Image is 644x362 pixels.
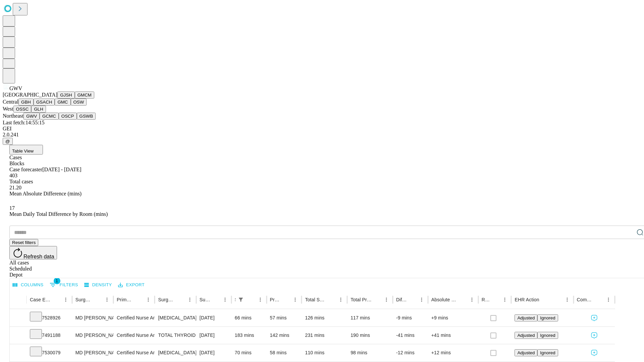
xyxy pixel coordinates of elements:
[93,295,102,304] button: Sort
[540,350,555,355] span: Ignored
[515,349,537,356] button: Adjusted
[23,254,54,259] span: Refresh data
[517,315,535,320] span: Adjusted
[540,315,555,320] span: Ignored
[77,113,96,120] button: GSWB
[11,280,45,290] button: Select columns
[336,295,345,304] button: Menu
[3,99,18,105] span: Central
[431,327,475,344] div: +41 mins
[482,297,490,302] div: Resolved in EHR
[517,350,535,355] span: Adjusted
[515,332,537,339] button: Adjusted
[59,113,77,120] button: OSCP
[158,327,193,344] div: TOTAL THYROID [MEDICAL_DATA] UNILATERAL
[31,106,46,113] button: GLH
[3,132,641,138] div: 2.0.241
[517,333,535,338] span: Adjusted
[236,295,246,304] div: 1 active filter
[540,295,549,304] button: Sort
[12,148,34,154] span: Table View
[351,344,389,361] div: 98 mins
[537,314,558,321] button: Ignored
[34,99,55,106] button: GSACH
[562,295,572,304] button: Menu
[134,295,144,304] button: Sort
[594,295,604,304] button: Sort
[9,239,38,246] button: Reset filters
[9,191,82,196] span: Mean Absolute Difference (mins)
[71,99,87,106] button: OSW
[200,297,210,302] div: Surgery Date
[327,295,336,304] button: Sort
[408,295,417,304] button: Sort
[431,297,457,302] div: Absolute Difference
[246,295,256,304] button: Sort
[515,314,537,321] button: Adjusted
[13,347,23,359] button: Expand
[305,344,344,361] div: 110 mins
[144,295,153,304] button: Menu
[83,280,114,290] button: Density
[158,309,193,326] div: [MEDICAL_DATA] UNDER AGE [DEMOGRAPHIC_DATA]
[3,92,57,98] span: [GEOGRAPHIC_DATA]
[55,99,70,106] button: GMC
[491,295,500,304] button: Sort
[467,295,477,304] button: Menu
[9,173,17,178] span: 403
[200,327,228,344] div: [DATE]
[185,295,195,304] button: Menu
[75,327,110,344] div: MD [PERSON_NAME] [PERSON_NAME] Md
[3,106,13,112] span: West
[54,278,60,284] span: 1
[396,327,425,344] div: -41 mins
[372,295,382,304] button: Sort
[431,309,475,326] div: +9 mins
[3,120,45,125] span: Last fetch: 14:55:15
[75,344,110,361] div: MD [PERSON_NAME] [PERSON_NAME] Md
[52,295,61,304] button: Sort
[351,297,372,302] div: Total Predicted Duration
[9,205,15,211] span: 17
[61,295,70,304] button: Menu
[382,295,391,304] button: Menu
[13,312,23,324] button: Expand
[30,309,69,326] div: 7528926
[235,344,263,361] div: 70 mins
[158,344,193,361] div: [MEDICAL_DATA] INSERTION TUBE [MEDICAL_DATA]
[515,297,539,302] div: EHR Action
[211,295,220,304] button: Sort
[75,92,94,99] button: GMCM
[200,344,228,361] div: [DATE]
[9,167,42,172] span: Case forecaster
[9,211,108,217] span: Mean Daily Total Difference by Room (mins)
[577,297,594,302] div: Comments
[30,327,69,344] div: 7491188
[270,344,299,361] div: 58 mins
[270,327,299,344] div: 142 mins
[23,113,40,120] button: GWV
[200,309,228,326] div: [DATE]
[9,179,33,184] span: Total cases
[40,113,59,120] button: GCMC
[9,246,57,259] button: Refresh data
[30,297,51,302] div: Case Epic Id
[270,309,299,326] div: 57 mins
[235,297,235,302] div: Scheduled In Room Duration
[9,185,21,190] span: 21.20
[48,280,80,290] button: Show filters
[57,92,75,99] button: GJSH
[236,295,246,304] button: Show filters
[75,297,92,302] div: Surgeon Name
[220,295,230,304] button: Menu
[396,309,425,326] div: -9 mins
[351,309,389,326] div: 117 mins
[13,330,23,342] button: Expand
[417,295,426,304] button: Menu
[281,295,290,304] button: Sort
[537,332,558,339] button: Ignored
[12,240,36,245] span: Reset filters
[102,295,112,304] button: Menu
[537,349,558,356] button: Ignored
[9,85,22,91] span: GWV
